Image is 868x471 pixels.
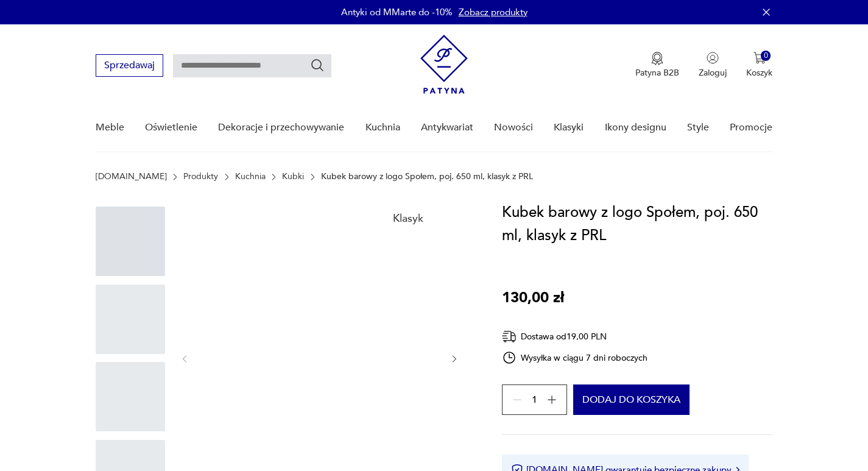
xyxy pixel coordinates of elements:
a: Style [687,104,709,151]
a: Promocje [730,104,772,151]
a: Klasyki [554,104,584,151]
a: Kubki [282,172,304,182]
a: Ikony designu [605,104,666,151]
p: Zaloguj [699,67,727,79]
div: Wysyłka w ciągu 7 dni roboczych [502,350,648,365]
a: Oświetlenie [145,104,197,151]
p: Koszyk [746,67,772,79]
a: Zobacz produkty [459,6,528,18]
span: 1 [532,396,537,404]
a: Antykwariat [421,104,473,151]
img: Ikona dostawy [502,329,517,344]
p: 130,00 zł [502,286,564,310]
a: Produkty [183,172,218,182]
a: Nowości [494,104,533,151]
div: Dostawa od 19,00 PLN [502,329,648,344]
button: Dodaj do koszyka [573,384,690,415]
img: Patyna - sklep z meblami i dekoracjami vintage [420,35,468,94]
a: Kuchnia [365,104,400,151]
p: Patyna B2B [635,67,679,79]
p: Antyki od MMarte do -10% [341,6,453,18]
p: Kubek barowy z logo Społem, poj. 650 ml, klasyk z PRL [321,172,533,182]
a: [DOMAIN_NAME] [96,172,167,182]
button: 0Koszyk [746,52,772,79]
a: Sprzedawaj [96,62,163,71]
button: Sprzedawaj [96,54,163,77]
div: Klasyk [386,206,431,232]
img: Ikonka użytkownika [707,52,719,64]
img: Ikona koszyka [753,52,766,64]
a: Dekoracje i przechowywanie [218,104,344,151]
a: Ikona medaluPatyna B2B [635,52,679,79]
a: Meble [96,104,124,151]
button: Zaloguj [699,52,727,79]
a: Kuchnia [235,172,266,182]
button: Patyna B2B [635,52,679,79]
h1: Kubek barowy z logo Społem, poj. 650 ml, klasyk z PRL [502,201,773,247]
img: Ikona medalu [651,52,663,65]
button: Szukaj [310,58,325,73]
div: 0 [761,51,771,61]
